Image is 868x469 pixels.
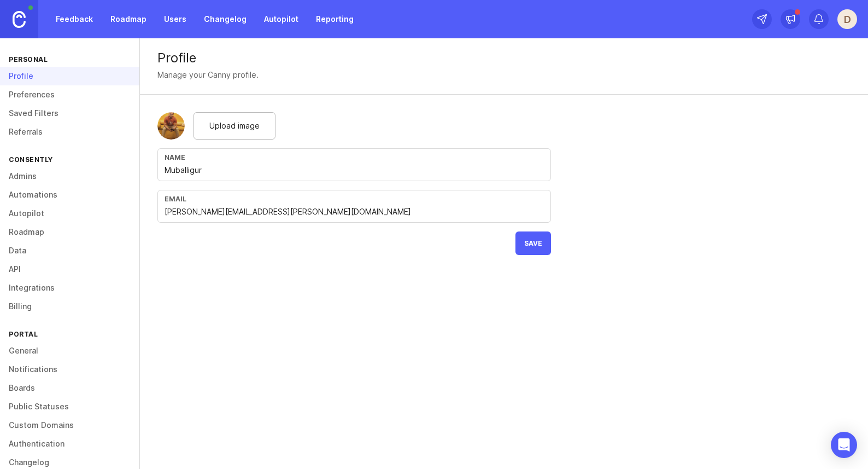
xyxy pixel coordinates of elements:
[157,69,259,81] div: Manage your Canny profile.
[837,9,857,29] button: D
[157,51,851,65] div: Profile
[165,195,544,203] div: Email
[197,9,253,29] a: Changelog
[209,120,260,132] span: Upload image
[831,432,857,458] div: Open Intercom Messenger
[157,112,185,140] img: Dorik HR
[49,9,99,29] a: Feedback
[524,239,542,247] span: Save
[257,9,305,29] a: Autopilot
[309,9,360,29] a: Reporting
[104,9,153,29] a: Roadmap
[515,231,551,255] button: Save
[157,9,193,29] a: Users
[13,11,26,28] img: Canny Home
[165,153,544,161] div: Name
